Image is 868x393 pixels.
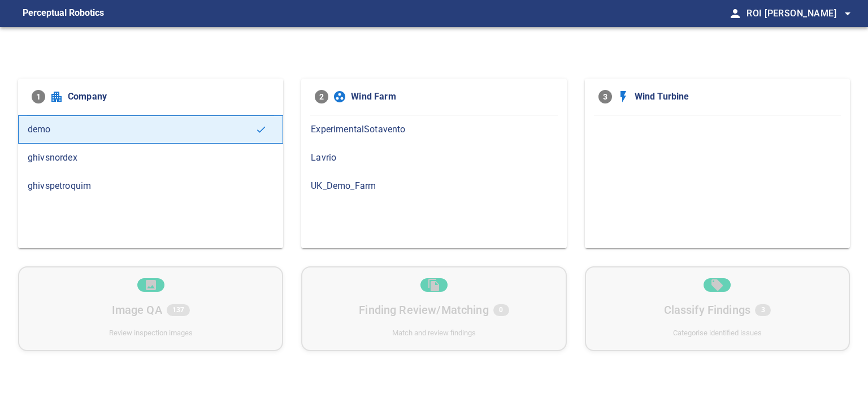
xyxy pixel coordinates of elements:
span: arrow_drop_down [841,7,854,20]
span: UK_Demo_Farm [311,179,557,193]
span: demo [28,123,255,136]
span: Company [68,90,270,103]
div: ghivspetroquim [18,172,283,200]
span: Lavrio [311,151,557,165]
span: ghivspetroquim [28,179,274,193]
span: 2 [315,90,328,103]
span: person [728,7,742,20]
span: Roi [PERSON_NAME] [747,6,854,21]
span: 1 [32,90,45,103]
span: ghivsnordex [28,151,274,165]
div: Lavrio [301,144,566,172]
div: ExperimentalSotavento [301,115,566,144]
div: demo [18,115,283,144]
span: Wind Turbine [635,90,836,103]
button: Roi [PERSON_NAME] [742,2,854,25]
span: ExperimentalSotavento [311,123,557,136]
figcaption: Perceptual Robotics [23,5,104,23]
div: UK_Demo_Farm [301,172,566,200]
div: ghivsnordex [18,144,283,172]
span: Wind Farm [351,90,553,103]
span: 3 [598,90,612,103]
